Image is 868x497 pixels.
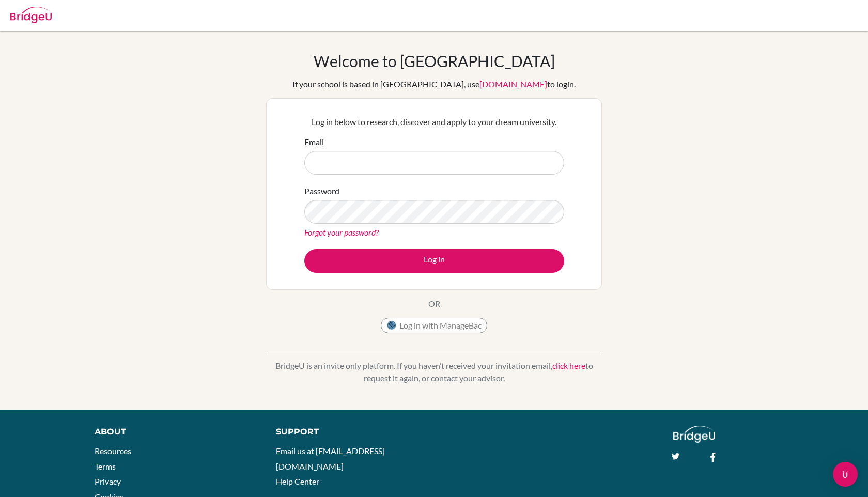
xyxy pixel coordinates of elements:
label: Email [304,136,324,148]
div: About [95,426,253,438]
a: Terms [95,461,116,471]
button: Log in [304,249,564,273]
h1: Welcome to [GEOGRAPHIC_DATA] [314,52,555,70]
a: Email us at [EMAIL_ADDRESS][DOMAIN_NAME] [276,446,385,471]
button: Log in with ManageBac [381,318,487,333]
p: BridgeU is an invite only platform. If you haven’t received your invitation email, to request it ... [266,360,602,384]
a: Privacy [95,476,121,486]
p: Log in below to research, discover and apply to your dream university. [304,116,564,128]
label: Password [304,185,339,197]
a: Help Center [276,476,319,486]
a: Resources [95,446,131,456]
a: click here [552,361,585,370]
img: logo_white@2x-f4f0deed5e89b7ecb1c2cc34c3e3d731f90f0f143d5ea2071677605dd97b5244.png [673,426,715,443]
p: OR [428,298,440,310]
div: Support [276,426,423,438]
img: Bridge-U [10,7,52,23]
a: [DOMAIN_NAME] [479,79,547,89]
a: Forgot your password? [304,227,379,237]
div: Open Intercom Messenger [833,462,858,487]
div: If your school is based in [GEOGRAPHIC_DATA], use to login. [292,78,576,90]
